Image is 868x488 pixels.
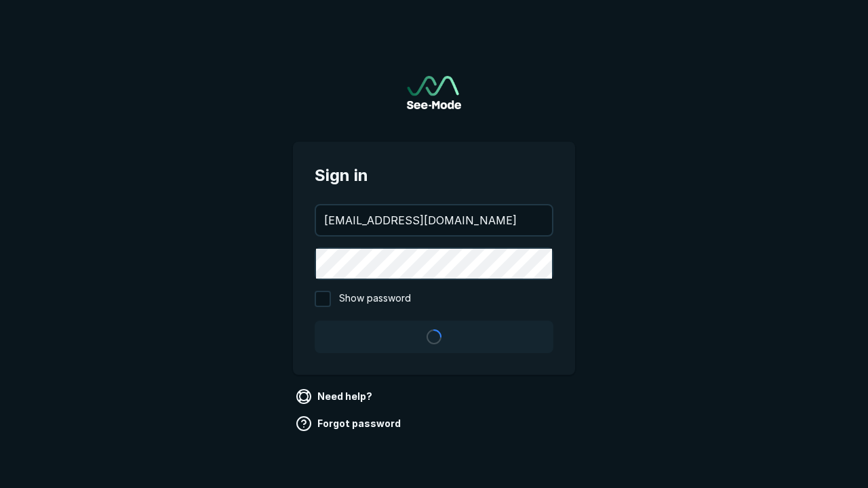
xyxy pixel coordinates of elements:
a: Go to sign in [407,76,461,109]
input: your@email.com [316,205,552,235]
span: Show password [339,291,411,307]
span: Sign in [315,163,553,188]
a: Forgot password [293,413,406,434]
a: Need help? [293,386,378,407]
img: See-Mode Logo [407,76,461,109]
